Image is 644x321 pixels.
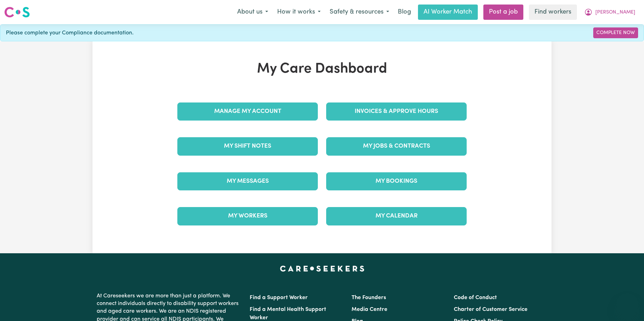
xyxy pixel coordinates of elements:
[280,266,364,271] a: Careseekers home page
[595,9,635,16] span: [PERSON_NAME]
[173,61,471,77] h1: My Care Dashboard
[454,307,528,312] a: Charter of Customer Service
[177,102,318,121] a: Manage My Account
[352,295,386,301] a: The Founders
[352,307,387,312] a: Media Centre
[325,5,394,19] button: Safety & resources
[233,5,273,19] button: About us
[273,5,325,19] button: How it works
[326,172,467,190] a: My Bookings
[250,295,308,301] a: Find a Support Worker
[4,6,30,18] img: Careseekers logo
[6,29,134,37] span: Please complete your Compliance documentation.
[177,137,318,155] a: My Shift Notes
[326,137,467,155] a: My Jobs & Contracts
[529,5,577,20] a: Find workers
[326,207,467,225] a: My Calendar
[418,5,478,20] a: AI Worker Match
[394,5,415,20] a: Blog
[454,295,497,301] a: Code of Conduct
[580,5,640,19] button: My Account
[4,4,30,20] a: Careseekers logo
[250,307,326,321] a: Find a Mental Health Support Worker
[483,5,523,20] a: Post a job
[326,102,467,121] a: Invoices & Approve Hours
[177,207,318,225] a: My Workers
[593,27,638,38] a: Complete Now
[177,172,318,190] a: My Messages
[616,293,638,315] iframe: Button to launch messaging window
